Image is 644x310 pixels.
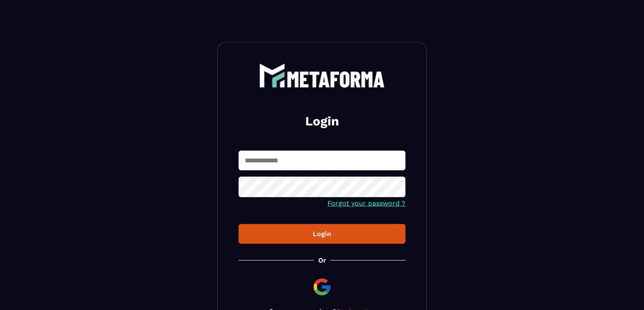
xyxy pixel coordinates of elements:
a: Forgot your password ? [327,199,405,207]
p: Or [318,256,326,264]
img: logo [259,63,385,88]
img: google [312,277,332,297]
a: logo [239,63,405,88]
h2: Login [249,113,395,130]
button: Login [239,224,405,244]
div: Login [245,230,399,238]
